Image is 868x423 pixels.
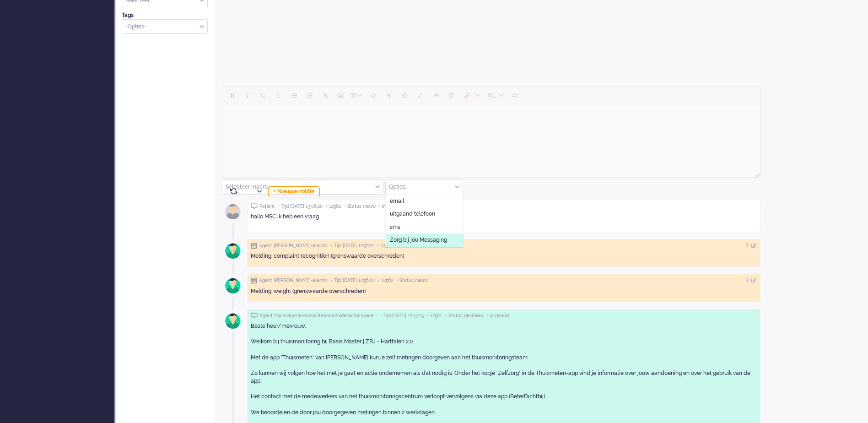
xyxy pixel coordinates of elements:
span: Agent zbjcareprofessionalsteamomnideskchatagent • [259,313,377,319]
span: • 12562 [377,243,393,249]
span: • Tijd [DATE] 12:56:21 [331,243,374,249]
div: + Nieuwe notitie [268,186,320,197]
span: Agent [PERSON_NAME]-alarms [259,277,328,284]
body: Rich Text Area. Press ALT-0 for help. [4,4,534,20]
span: • Status gesloten [445,313,483,319]
img: ic_note_grey.svg [251,243,257,249]
img: ic_chat_grey.svg [251,313,258,319]
span: email [390,197,404,205]
span: • 12562 [326,203,341,210]
img: ic_chat_grey.svg [251,203,258,209]
span: • inkomend [379,203,403,210]
span: • uitgaand [486,313,509,319]
li: Zorg bij jou Messaging [386,233,463,247]
img: ic_note_grey.svg [251,277,257,284]
div: Tags [122,11,208,19]
span: • 12561 [427,313,442,319]
li: sms [386,221,463,234]
span: • 12562 [378,277,393,284]
li: uitgaand telefoon [386,207,463,221]
span: • Status nieuw [344,203,376,210]
img: avatar [221,274,244,297]
span: Patiënt [259,203,275,210]
span: sms [390,223,400,231]
img: avatar [221,239,244,262]
div: Select Tags [122,19,208,34]
img: avatar [221,309,244,332]
span: Zorg bij jou Messaging [390,236,447,244]
li: email [386,195,463,208]
span: • Tijd [DATE] 12:43:25 [380,313,424,319]
img: avatar [221,200,244,223]
p: hallo MSC ik heb een vraag [251,213,757,221]
span: uitgaand telefoon [390,210,435,218]
span: • Tijd [DATE] 13:06:20 [278,203,323,210]
span: Agent [PERSON_NAME]-alarms [259,243,328,249]
div: Melding: weight (grenswaarde overschreden) [251,287,757,295]
span: • Tijd [DATE] 12:56:07 [331,277,375,284]
div: Melding: complaint recognition (grenswaarde overschreden) [251,252,757,260]
span: • Status nieuw [396,277,428,284]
